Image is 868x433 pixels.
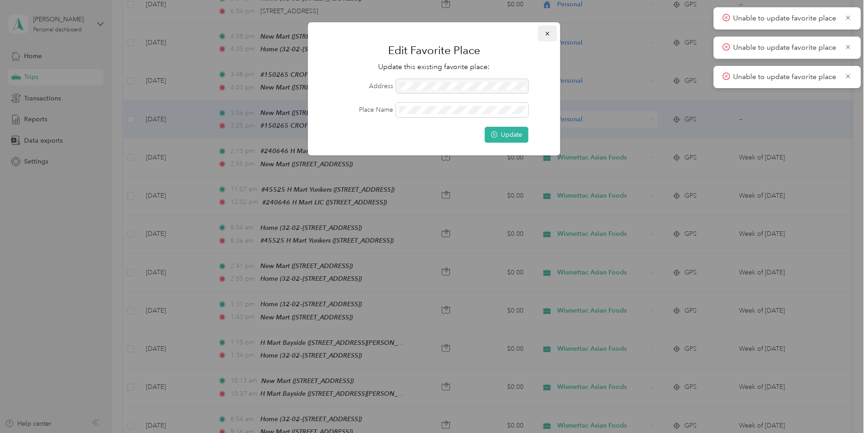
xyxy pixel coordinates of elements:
p: Unable to update favorite place [733,42,838,54]
label: Place Name [321,105,393,114]
h1: Edit Favorite Place [321,40,548,61]
p: Update this existing favorite place: [321,61,548,73]
p: Unable to update favorite place [733,13,838,24]
iframe: Everlance-gr Chat Button Frame [817,382,868,433]
p: Unable to update favorite place [733,71,838,83]
button: Update [485,127,529,143]
label: Address [321,81,393,91]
